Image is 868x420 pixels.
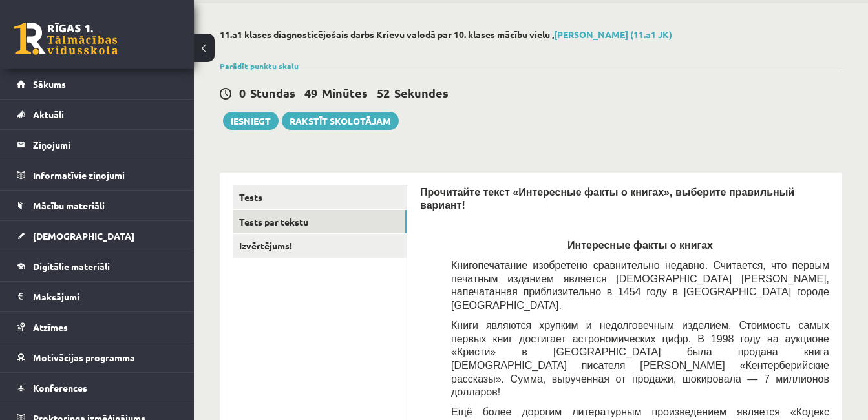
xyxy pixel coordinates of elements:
span: Sekundes [394,85,449,100]
a: Motivācijas programma [17,342,178,372]
a: Informatīvie ziņojumi [17,160,178,190]
span: Stundas [250,85,295,100]
span: Konferences [33,382,87,394]
a: Rīgas 1. Tālmācības vidusskola [14,23,118,55]
a: Ziņojumi [17,130,178,160]
span: 52 [377,85,390,100]
span: Прочитайте текст «Интересные факты о книгах», выберите правильный вариант! [420,187,794,211]
button: Iesniegt [223,112,279,130]
a: Aktuāli [17,100,178,129]
span: 49 [304,85,317,100]
span: Книги являются хрупким и недолговечным изделием. Стоимость самых первых книг достигает астрономич... [451,320,829,397]
a: Atzīmes [17,312,178,342]
a: [DEMOGRAPHIC_DATA] [17,221,178,251]
h2: 11.a1 klases diagnosticējošais darbs Krievu valodā par 10. klases mācību vielu , [220,29,842,40]
span: Minūtes [322,85,368,100]
legend: Informatīvie ziņojumi [33,160,178,190]
a: Tests par tekstu [233,210,407,234]
legend: Maksājumi [33,282,178,311]
a: Digitālie materiāli [17,251,178,281]
span: Atzīmes [33,321,68,333]
span: Aktuāli [33,109,64,120]
span: Digitālie materiāli [33,260,110,272]
span: [DEMOGRAPHIC_DATA] [33,230,134,242]
a: Tests [233,185,407,209]
a: Parādīt punktu skalu [220,61,299,71]
span: 0 [239,85,246,100]
span: Книгопечатание изобретено сравнительно недавно. Считается, что первым печатным изданием является ... [451,260,829,311]
a: Konferences [17,373,178,403]
a: Rakstīt skolotājam [282,112,399,130]
a: Maksājumi [17,282,178,311]
span: Интересные факты о книгах [567,240,713,251]
a: Mācību materiāli [17,191,178,220]
span: Sākums [33,78,66,90]
a: [PERSON_NAME] (11.a1 JK) [554,28,672,40]
legend: Ziņojumi [33,130,178,160]
a: Izvērtējums! [233,234,407,258]
span: Motivācijas programma [33,352,135,363]
span: Mācību materiāli [33,200,105,211]
a: Sākums [17,69,178,99]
